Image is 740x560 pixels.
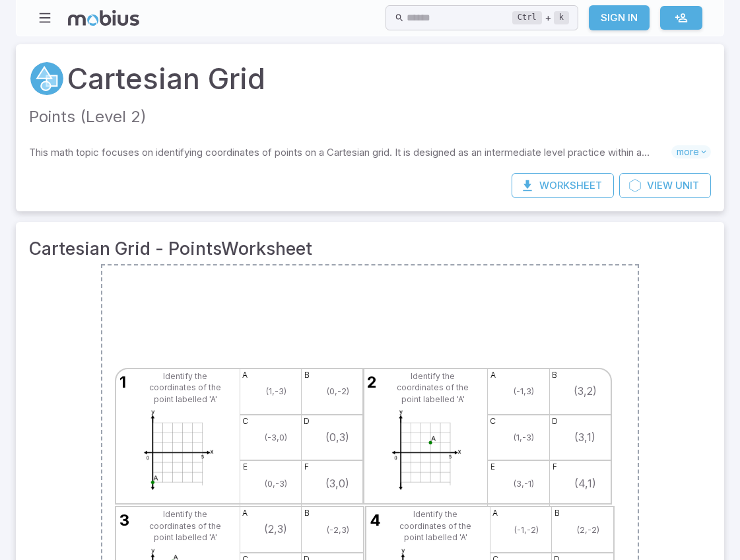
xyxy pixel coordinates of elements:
a: Cartesian Grid [67,57,265,100]
p: Points (Level 2) [29,105,711,129]
td: (-1,3) [513,385,534,398]
td: (1,-3) [265,385,286,398]
td: (1,-3) [513,431,534,444]
td: Identify the coordinates of the point labelled 'A' [142,370,228,405]
span: a [240,369,250,381]
div: + [512,10,569,26]
span: a [240,507,250,519]
span: f [302,461,312,473]
span: e [240,461,250,473]
span: c [488,415,498,427]
a: ViewUnit [619,173,711,198]
td: (4,1) [574,476,596,491]
span: c [240,415,250,427]
td: (2,-2) [576,524,599,536]
span: e [488,461,498,473]
kbd: k [554,11,569,24]
td: (0,-3) [264,477,287,490]
td: (-3,0) [264,431,287,444]
img: An svg image showing a math problem [364,396,487,506]
span: a [490,507,500,519]
td: (0,3) [325,430,349,445]
a: Geometry 2D [29,61,65,96]
td: Identify the coordinates of the point labelled 'A' [390,370,477,405]
span: Unit [675,178,699,193]
p: This math topic focuses on identifying coordinates of points on a Cartesian grid. It is designed ... [29,145,671,160]
span: 2 [367,370,377,394]
td: Identify the coordinates of the point labelled 'A' [142,508,228,543]
span: b [302,507,312,519]
span: 3 [119,508,129,532]
img: An svg image showing a math problem [116,396,240,506]
td: Identify the coordinates of the point labelled 'A' [392,508,479,543]
button: Worksheet [512,173,614,198]
span: 1 [119,370,126,394]
span: d [302,415,312,427]
span: 4 [370,508,381,532]
span: b [550,369,560,381]
td: (-1,-2) [514,524,539,536]
td: (3,-1) [513,477,534,490]
td: (-2,3) [326,524,349,536]
span: View [647,178,673,193]
h3: Cartesian Grid - Points Worksheet [29,235,711,262]
span: d [550,415,560,427]
span: b [302,369,312,381]
span: b [552,507,562,519]
td: (0,-2) [326,385,349,398]
span: f [550,461,560,473]
span: a [488,369,498,381]
td: (3,1) [574,430,595,445]
kbd: Ctrl [512,11,542,24]
td: (2,3) [264,522,287,537]
td: (3,2) [574,384,597,399]
a: Sign In [589,5,650,30]
td: (3,0) [325,476,349,491]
